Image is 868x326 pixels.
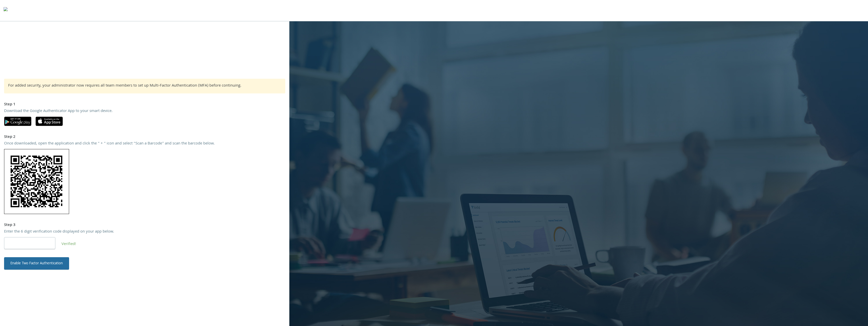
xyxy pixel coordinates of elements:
button: Enable Two Factor Authentication [4,257,69,269]
strong: Step 1 [4,101,15,108]
img: k8NNd77egWUAAAAASUVORK5CYII= [4,149,69,214]
img: apple-app-store.svg [36,117,63,126]
div: Download the Google Authenticator App to your smart device. [4,108,285,115]
div: Once downloaded, open the application and click the “ + “ icon and select “Scan a Barcode” and sc... [4,141,285,147]
img: google-play.svg [4,117,31,126]
strong: Step 3 [4,222,15,229]
strong: Step 2 [4,134,15,140]
span: Verified! [61,241,76,248]
div: For added security, your administrator now requires all team members to set up Multi-Factor Authe... [8,83,281,89]
div: Enter the 6 digit verification code displayed on your app below. [4,229,285,235]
